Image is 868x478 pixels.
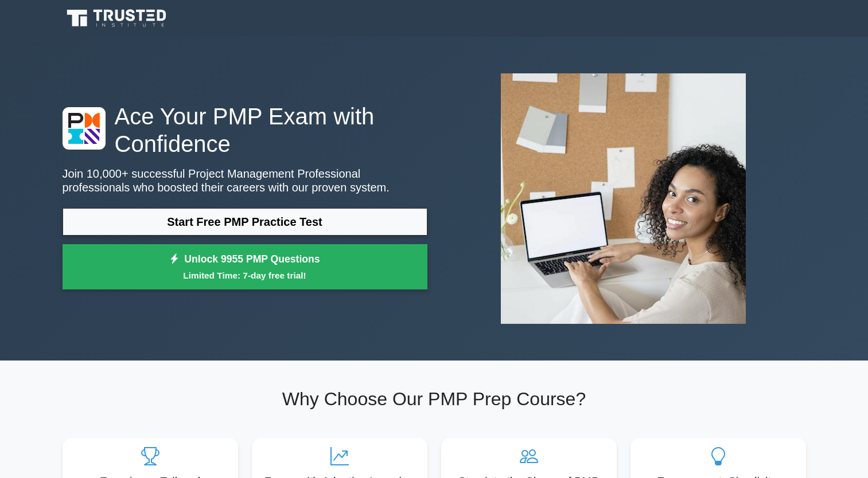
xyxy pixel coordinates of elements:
[63,103,427,158] h1: Ace Your PMP Exam with Confidence
[77,269,413,282] small: Limited Time: 7-day free trial!
[63,167,427,194] p: Join 10,000+ successful Project Management Professional professionals who boosted their careers w...
[63,388,806,410] h2: Why Choose Our PMP Prep Course?
[63,244,427,290] a: Unlock 9955 PMP QuestionsLimited Time: 7-day free trial!
[63,208,427,236] a: Start Free PMP Practice Test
